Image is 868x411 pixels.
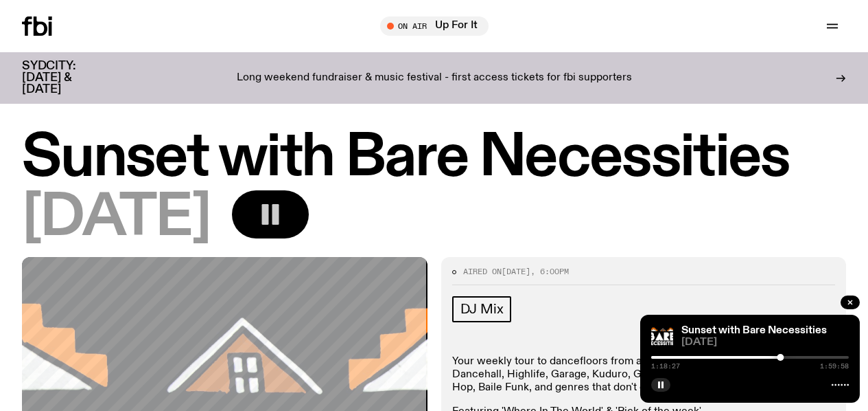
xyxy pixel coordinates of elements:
h3: SYDCITY: [DATE] & [DATE] [22,60,110,96]
span: Aired on [463,266,502,277]
p: Your weekly tour to dancefloors from all across the globe! Afrobeat, Dancehall, Highlife, Garage,... [452,355,836,395]
span: 1:59:58 [820,363,849,370]
span: , 6:00pm [530,266,569,277]
img: Bare Necessities [651,326,673,348]
span: [DATE] [22,190,210,246]
span: [DATE] [681,337,849,348]
span: 1:18:27 [651,363,680,370]
a: Sunset with Bare Necessities [681,325,827,336]
a: DJ Mix [452,296,512,322]
h1: Sunset with Bare Necessities [22,131,846,186]
button: On AirUp For It [380,16,489,36]
span: DJ Mix [460,302,504,317]
span: [DATE] [502,266,530,277]
p: Long weekend fundraiser & music festival - first access tickets for fbi supporters [237,72,632,85]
